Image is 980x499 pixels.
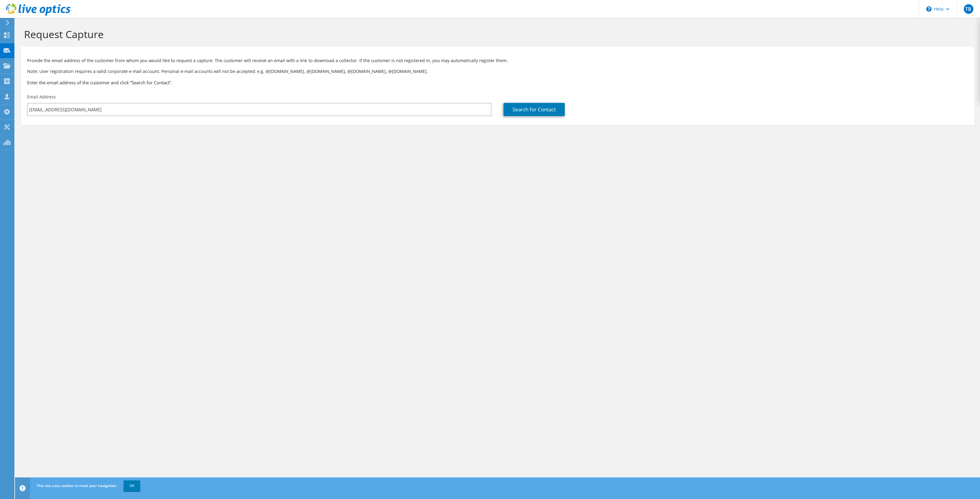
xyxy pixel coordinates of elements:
label: Email Address [27,94,56,100]
p: Note: User registration requires a valid corporate e-mail account. Personal e-mail accounts will ... [27,68,968,75]
p: Provide the email address of the customer from whom you would like to request a capture. The cust... [27,57,968,64]
span: This site uses cookies to track your navigation. [37,483,117,488]
svg: \n [926,6,932,12]
span: TB [964,4,973,14]
h1: Request Capture [24,28,968,41]
a: Search for Contact [504,103,565,116]
a: OK [123,480,140,491]
h3: Enter the email address of the customer and click “Search for Contact”. [27,79,968,86]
